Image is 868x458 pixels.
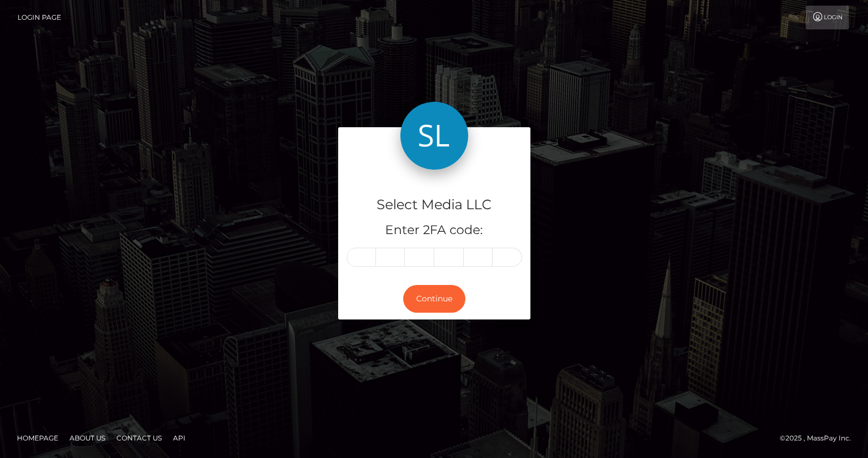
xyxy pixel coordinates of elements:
h5: Enter 2FA code: [347,222,522,239]
h4: Select Media LLC [347,195,522,215]
div: © 2025 , MassPay Inc. [780,432,860,444]
button: Continue [403,285,465,313]
img: Select Media LLC [400,102,468,170]
a: Contact Us [112,429,166,447]
a: About Us [65,429,110,447]
a: Login [806,6,849,29]
a: API [169,429,190,447]
a: Homepage [12,429,63,447]
a: Login Page [18,6,61,29]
